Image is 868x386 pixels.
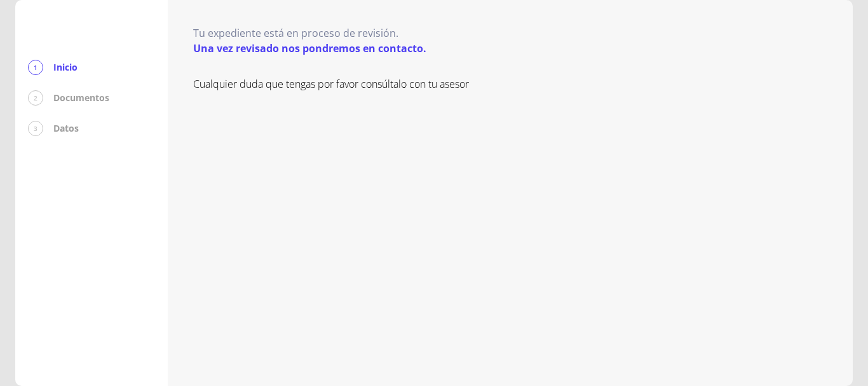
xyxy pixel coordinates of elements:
div: 1 [28,60,43,75]
p: Una vez revisado nos pondremos en contacto. [193,41,426,56]
div: 2 [28,90,43,106]
div: 3 [28,121,43,136]
p: Datos [53,122,79,135]
p: Cualquier duda que tengas por favor consúltalo con tu asesor [193,76,827,92]
p: Inicio [53,61,78,74]
p: Documentos [53,92,109,104]
p: Tu expediente está en proceso de revisión. [193,25,426,41]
